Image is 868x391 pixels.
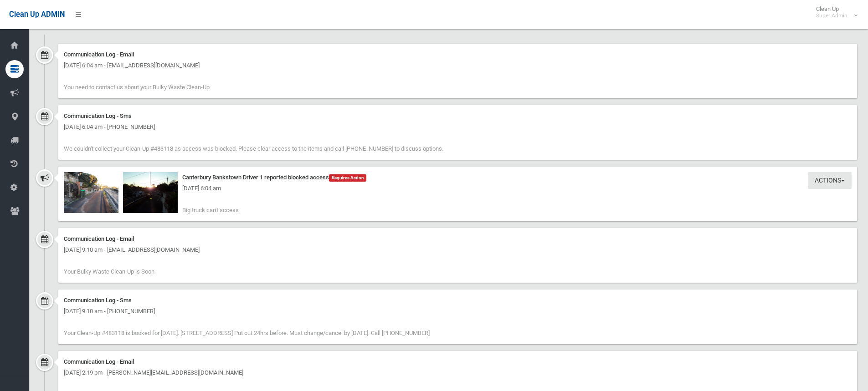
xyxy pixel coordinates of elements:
[64,268,154,275] span: Your Bulky Waste Clean-Up is Soon
[64,122,852,132] div: [DATE] 6:04 am - [PHONE_NUMBER]
[64,356,852,367] div: Communication Log - Email
[64,295,852,306] div: Communication Log - Sms
[64,172,118,213] img: 2025-09-1906.03.262144627000152733983.jpg
[123,172,178,213] img: 2025-09-1906.03.348399454717736327071.jpg
[816,12,847,19] small: Super Admin
[64,49,852,60] div: Communication Log - Email
[64,183,852,194] div: [DATE] 6:04 am
[329,174,366,182] span: Requires Action
[64,234,852,244] div: Communication Log - Email
[9,10,65,19] span: Clean Up ADMIN
[64,84,210,91] span: You need to contact us about your Bulky Waste Clean-Up
[64,111,852,122] div: Communication Log - Sms
[182,207,239,213] span: Big truck can't access
[64,367,852,378] div: [DATE] 2:19 pm - [PERSON_NAME][EMAIL_ADDRESS][DOMAIN_NAME]
[64,172,852,183] div: Canterbury Bankstown Driver 1 reported blocked access
[40,17,857,29] h2: History
[64,306,852,317] div: [DATE] 9:10 am - [PHONE_NUMBER]
[64,244,852,255] div: [DATE] 9:10 am - [EMAIL_ADDRESS][DOMAIN_NAME]
[812,5,857,19] span: Clean Up
[808,172,852,189] button: Actions
[64,60,852,71] div: [DATE] 6:04 am - [EMAIL_ADDRESS][DOMAIN_NAME]
[64,145,443,152] span: We couldn't collect your Clean-Up #483118 as access was blocked. Please clear access to the items...
[64,330,430,336] span: Your Clean-Up #483118 is booked for [DATE]. [STREET_ADDRESS] Put out 24hrs before. Must change/ca...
